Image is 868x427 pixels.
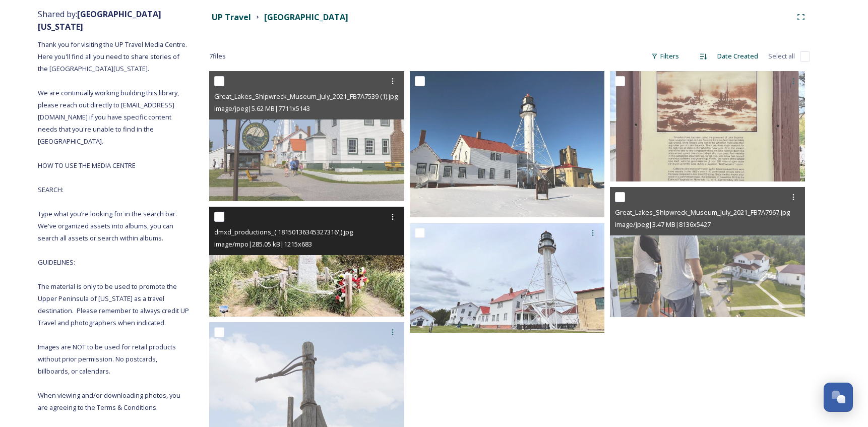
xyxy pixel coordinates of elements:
[38,9,161,32] strong: [GEOGRAPHIC_DATA][US_STATE]
[214,92,398,101] span: Great_Lakes_Shipwreck_Museum_July_2021_FB7A7539 (1).jpg
[214,104,310,113] span: image/jpeg | 5.62 MB | 7711 x 5143
[610,187,805,317] img: Great_Lakes_Shipwreck_Museum_July_2021_FB7A7967.jpg
[615,220,711,229] span: image/jpeg | 3.47 MB | 8136 x 5427
[646,46,684,66] div: Filters
[209,51,226,61] span: 7 file s
[610,71,805,181] img: dmxd_productions_('18150136345327316',).jpg
[212,12,251,23] strong: UP Travel
[712,46,763,66] div: Date Created
[264,12,348,23] strong: [GEOGRAPHIC_DATA]
[38,40,191,412] span: Thank you for visiting the UP Travel Media Centre. Here you'll find all you need to share stories...
[410,223,605,333] img: dmxd_productions_('18150136345327316',).jpg
[214,227,353,236] span: dmxd_productions_('18150136345327316',).jpg
[214,239,312,249] span: image/mpo | 285.05 kB | 1215 x 683
[209,71,404,201] img: Great_Lakes_Shipwreck_Museum_July_2021_FB7A7539 (1).jpg
[768,51,795,61] span: Select all
[209,207,404,316] img: dmxd_productions_('18150136345327316',).jpg
[615,208,790,217] span: Great_Lakes_Shipwreck_Museum_July_2021_FB7A7967.jpg
[410,71,605,217] img: tahquamenon_and_beyond_('17971973450107568',).jpg
[824,383,853,412] button: Open Chat
[38,9,161,32] span: Shared by:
